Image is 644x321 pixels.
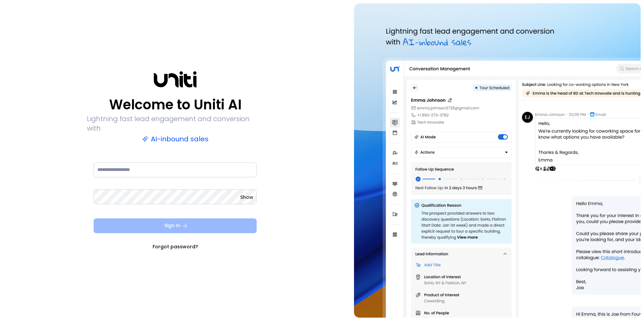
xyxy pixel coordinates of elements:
[142,134,208,144] p: AI-inbound sales
[153,243,198,250] a: Forgot password?
[109,97,241,113] p: Welcome to Uniti AI
[354,3,641,318] img: auth-hero.png
[87,114,263,133] p: Lightning fast lead engagement and conversion with
[240,194,253,201] button: Show
[94,218,257,233] button: Sign In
